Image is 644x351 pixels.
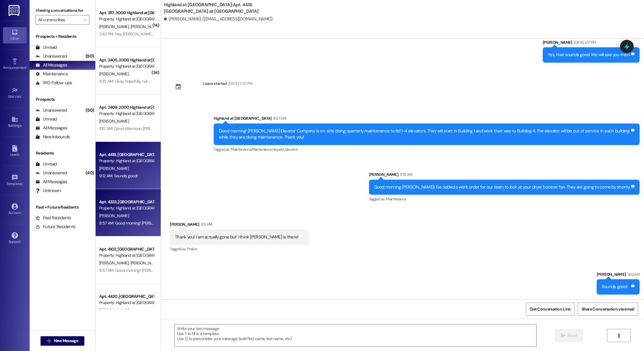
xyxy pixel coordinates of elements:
button: Get Conversation Link [526,303,574,316]
div: Good morning! [PERSON_NAME] Elevator Company is on-site doing quarterly maintenance to Bd 1-4 ele... [219,128,630,141]
span: Praise [187,246,197,251]
div: 9:12 AM: Sounds good! [99,173,138,178]
div: Property: Highland at [GEOGRAPHIC_DATA] [99,63,154,69]
div: [PERSON_NAME] [543,39,640,48]
div: Property: Highland at [GEOGRAPHIC_DATA] [99,110,154,117]
div: Property: Highland at [GEOGRAPHIC_DATA] [99,16,154,22]
div: 9:11 AM [199,221,212,227]
div: Unanswered [36,53,67,59]
div: Unanswered [36,170,67,176]
a: Account [3,201,27,217]
div: Past Residents [36,215,71,221]
span: • [21,94,22,98]
div: [DATE] 7:00 PM [227,80,253,87]
div: Future Residents [36,224,75,230]
div: Apt. 4323, [GEOGRAPHIC_DATA] at [GEOGRAPHIC_DATA] [99,199,154,205]
div: Apt. 3117, 3000 Highland at [GEOGRAPHIC_DATA] [99,10,154,16]
div: Unanswered [36,107,67,113]
div: All Messages [36,125,67,131]
span: [PERSON_NAME] [131,24,160,29]
span: [PERSON_NAME] [99,213,129,218]
div: Unread [36,116,57,122]
span: Elevator [285,147,298,152]
div: Unknown [36,188,61,194]
div: 9:10 AM [398,171,412,178]
span: [PERSON_NAME] [99,118,129,124]
span: • [26,65,27,69]
span: Maintenance [386,196,406,201]
span: New Message [54,338,78,344]
div: Property: Highland at [GEOGRAPHIC_DATA] [99,205,154,211]
div: Unread [36,44,57,51]
div: 11:10 AM: Good afternoon [PERSON_NAME], we found a credit card with your name on it. Are you miss... [99,126,389,131]
div: Sounds good! [602,284,627,290]
span: Share Conversation via email [582,306,634,312]
div: (90) [84,52,95,61]
span: [PERSON_NAME] [131,260,160,266]
div: [DATE] 2:17 PM [572,39,596,45]
div: WO Follow-ups [36,80,72,86]
span: Maintenance request , [252,147,285,152]
div: 9:12 AM [626,271,640,277]
span: [PERSON_NAME] [99,166,129,171]
div: Apt. 4418, [GEOGRAPHIC_DATA] at [GEOGRAPHIC_DATA] [99,152,154,158]
span: [PERSON_NAME] [99,24,131,29]
div: Apt. 2405, 2000 Highland at [GEOGRAPHIC_DATA] [99,57,154,63]
div: Unread [36,161,57,167]
div: 8:57 AM: Good morning! [PERSON_NAME] Elevator Company is on-site doing quarterly maintenance to B... [99,220,572,226]
div: Property: Highland at [GEOGRAPHIC_DATA] [99,300,154,306]
div: Prospects [30,96,95,103]
div: (50) [84,106,95,115]
div: Apt. 4420, [GEOGRAPHIC_DATA] at [GEOGRAPHIC_DATA] [99,293,154,300]
div: Tagged as: [214,145,640,154]
button: New Message [41,336,84,346]
div: 8:57 AM: Good morning! [PERSON_NAME] Elevator Company is on-site doing quarterly maintenance to B... [99,268,572,273]
input: All communities [38,15,80,25]
div: Residents [30,150,95,156]
div: All Messages [36,179,67,185]
div: 2:42 PM: Hey [PERSON_NAME] and [PERSON_NAME]! I saw your fire extinguisher in the hallway, and yo... [99,31,578,37]
span: [PERSON_NAME] [99,260,131,266]
div: Past + Future Residents [30,204,95,210]
div: [PERSON_NAME]. ([EMAIL_ADDRESS][DOMAIN_NAME]) [164,16,273,22]
span: Send [568,332,577,339]
a: Buildings [3,114,27,130]
label: Viewing conversations for [36,6,89,15]
div: Highland at [GEOGRAPHIC_DATA] [214,115,640,123]
div: Lease started [203,80,227,87]
span: Get Conversation Link [530,306,571,312]
div: (40) [84,168,95,178]
div: Apt. 4102, [GEOGRAPHIC_DATA] at [GEOGRAPHIC_DATA] [99,246,154,252]
div: All Messages [36,62,67,68]
div: 11:35 AM: Okay hopefully not 🙏🏼‌ I'd hate for them to have to take the stairs back and forth carr... [99,79,305,84]
i:  [561,333,565,338]
div: Prospects + Residents [30,33,95,40]
button: Share Conversation via email [578,303,638,316]
div: 8:57 AM [272,115,286,121]
div: Apt. 2409, 2000 Highland at [GEOGRAPHIC_DATA] [99,104,154,110]
img: ResiDesk Logo [9,5,21,16]
span: [PERSON_NAME] [99,71,129,77]
div: [PERSON_NAME] [597,271,640,279]
i:  [47,339,51,343]
div: Property: Highland at [GEOGRAPHIC_DATA] [99,252,154,259]
div: Tagged as: [369,195,640,203]
b: Highland at [GEOGRAPHIC_DATA]: Apt. 4418, [GEOGRAPHIC_DATA] at [GEOGRAPHIC_DATA] [164,2,282,14]
a: Templates • [3,173,27,188]
div: Good morning [PERSON_NAME]! I've added a work order for our team to look at your dryer booster fa... [374,184,630,190]
div: Maintenance [36,71,68,77]
span: [PERSON_NAME] [99,308,129,313]
div: Tagged as: [170,245,308,253]
span: Maintenance , [231,147,251,152]
a: Site Visit • [3,85,27,101]
div: Property: Highland at [GEOGRAPHIC_DATA] [99,158,154,164]
a: Inbox [3,27,27,43]
div: Thank you! I am actually gone but I think [PERSON_NAME] is there! [175,234,298,240]
div: [PERSON_NAME] [170,221,308,230]
button: Send [555,329,583,342]
a: Support [3,230,27,246]
a: Leads [3,143,27,159]
i:  [83,17,86,22]
div: Yes, that sounds good. We will see you then! [548,52,630,58]
div: New Inbounds [36,134,70,140]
